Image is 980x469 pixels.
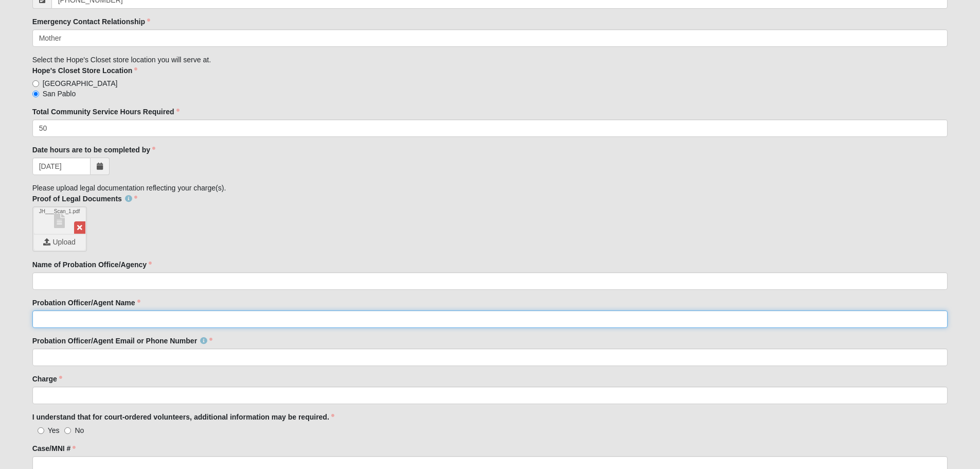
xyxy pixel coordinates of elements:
[64,427,71,434] input: No
[40,238,79,246] span: Upload
[48,426,60,435] span: Yes
[32,80,39,87] input: [GEOGRAPHIC_DATA]
[74,221,85,234] a: Remove File
[32,336,212,346] label: Probation Officer/Agent Email or Phone Number
[32,91,39,97] input: San Pablo
[32,374,62,384] label: Charge
[32,443,76,454] label: Case/MNI #
[32,259,152,270] label: Name of Probation Office/Agency
[32,65,138,76] label: Hope's Closet Store Location
[75,426,84,435] span: No
[38,427,44,434] input: Yes
[32,298,140,308] label: Probation Officer/Agent Name
[32,107,180,117] label: Total Community Service Hours Required
[43,78,118,89] span: [GEOGRAPHIC_DATA]
[32,412,334,422] label: I understand that for court-ordered volunteers, additional information may be required.
[32,194,137,204] label: Proof of Legal Documents
[43,89,76,99] span: San Pablo
[32,16,150,27] label: Emergency Contact Relationship
[34,208,85,234] a: JH___Scan_1.pdf
[32,145,156,155] label: Date hours are to be completed by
